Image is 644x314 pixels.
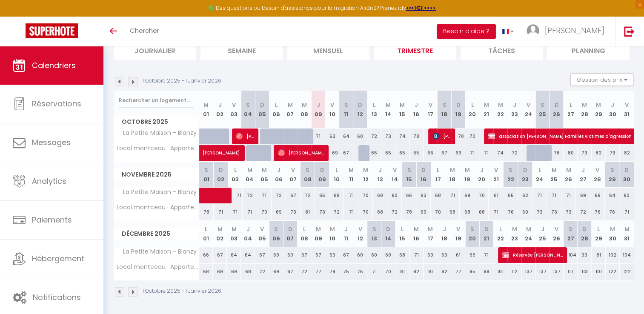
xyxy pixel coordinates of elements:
[582,101,587,109] abbr: M
[596,101,601,109] abbr: M
[199,145,213,161] a: [PERSON_NAME]
[204,166,208,174] abbr: S
[358,204,373,220] div: 70
[344,225,348,233] abbr: J
[272,188,286,203] div: 72
[590,204,605,220] div: 76
[479,145,493,161] div: 71
[358,162,373,188] th: 12
[114,40,196,60] li: Journalier
[32,214,72,225] span: Paiements
[395,91,409,128] th: 15
[200,40,283,60] li: Semaine
[406,4,436,11] a: >>> ICI <<<<
[428,101,432,109] abbr: V
[605,188,619,203] div: 64
[227,221,241,247] th: 03
[424,91,438,128] th: 17
[353,221,367,247] th: 12
[325,128,339,144] div: 63
[339,128,353,144] div: 64
[329,225,335,233] abbr: M
[620,91,634,128] th: 31
[243,204,257,220] div: 71
[523,166,527,174] abbr: D
[624,26,635,37] img: logout
[32,176,66,186] span: Analytics
[484,225,489,233] abbr: D
[228,162,243,188] th: 03
[236,128,255,144] span: [PERSON_NAME]
[257,204,272,220] div: 70
[416,204,431,220] div: 69
[484,101,489,109] abbr: M
[353,128,367,144] div: 60
[199,162,214,188] th: 01
[416,162,431,188] th: 16
[33,292,81,303] span: Notifications
[547,204,561,220] div: 73
[625,101,629,109] abbr: V
[213,221,227,247] th: 02
[358,188,373,203] div: 70
[465,91,479,128] th: 20
[532,162,547,188] th: 24
[489,162,503,188] th: 21
[474,204,489,220] div: 68
[416,188,431,203] div: 63
[325,145,339,161] div: 69
[291,166,295,174] abbr: V
[395,128,409,144] div: 74
[414,225,419,233] abbr: M
[218,101,222,109] abbr: J
[509,166,512,174] abbr: S
[507,145,521,161] div: 72
[287,40,369,60] li: Mensuel
[329,162,344,188] th: 10
[507,221,521,247] th: 23
[460,204,474,220] div: 68
[339,145,353,161] div: 67
[358,101,362,109] abbr: D
[367,221,381,247] th: 13
[241,221,255,247] th: 04
[297,91,311,128] th: 08
[272,162,286,188] th: 06
[503,188,518,203] div: 65
[387,162,402,188] th: 14
[547,188,561,203] div: 71
[407,166,411,174] abbr: S
[367,145,381,161] div: 65
[246,101,250,109] abbr: S
[437,221,451,247] th: 18
[325,91,339,128] th: 10
[499,225,502,233] abbr: L
[387,188,402,203] div: 60
[400,101,405,109] abbr: M
[114,168,199,181] span: Novembre 2025
[275,101,278,109] abbr: L
[272,204,286,220] div: 69
[367,128,381,144] div: 72
[203,101,209,109] abbr: M
[262,166,267,174] abbr: M
[437,24,496,39] button: Besoin d'aide ?
[569,101,572,109] abbr: L
[590,162,605,188] th: 28
[301,188,315,203] div: 72
[605,162,619,188] th: 29
[344,162,358,188] th: 11
[372,225,376,233] abbr: S
[493,91,507,128] th: 22
[115,128,199,138] span: La Petite Maison - Blanzy
[428,225,433,233] abbr: M
[260,101,264,109] abbr: D
[605,204,619,220] div: 76
[373,101,375,109] abbr: L
[232,225,237,233] abbr: M
[619,188,634,203] div: 60
[465,145,479,161] div: 71
[489,188,503,203] div: 61
[460,162,474,188] th: 19
[474,188,489,203] div: 70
